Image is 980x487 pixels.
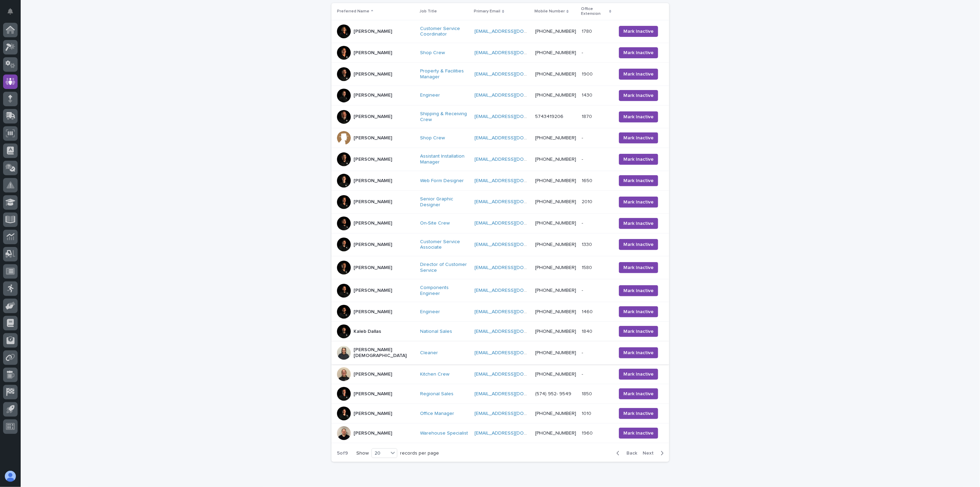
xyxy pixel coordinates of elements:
[420,153,469,165] a: Assistant Installation Manager
[354,347,415,359] p: [PERSON_NAME][DEMOGRAPHIC_DATA]
[582,219,584,226] p: -
[582,409,593,417] p: 1010
[331,404,669,423] tr: [PERSON_NAME]Office Manager [EMAIL_ADDRESS][DOMAIN_NAME] [PHONE_NUMBER]10101010 Mark Inactive
[582,155,584,162] p: -
[619,26,658,37] button: Mark Inactive
[420,50,445,56] a: Shop Crew
[372,450,388,457] div: 20
[331,322,669,341] tr: Kaleb DallasNational Sales [EMAIL_ADDRESS][DOMAIN_NAME] [PHONE_NUMBER]18401840 Mark Inactive
[420,391,454,397] a: Regional Sales
[582,429,594,436] p: 1960
[619,347,658,358] button: Mark Inactive
[535,431,576,436] a: [PHONE_NUMBER]
[611,450,640,456] button: Back
[474,50,552,55] a: [EMAIL_ADDRESS][DOMAIN_NAME]
[354,71,392,77] p: [PERSON_NAME]
[619,47,658,58] button: Mark Inactive
[619,197,658,208] button: Mark Inactive
[354,265,392,271] p: [PERSON_NAME]
[420,178,464,184] a: Web Form Designer
[420,111,469,123] a: Shipping & Receiving Crew
[331,128,669,148] tr: [PERSON_NAME]Shop Crew [EMAIL_ADDRESS][DOMAIN_NAME] [PHONE_NUMBER]-- Mark Inactive
[623,241,654,248] span: Mark Inactive
[535,199,576,204] a: [PHONE_NUMBER]
[420,8,437,15] p: Job Title
[420,371,450,377] a: Kitchen Crew
[582,327,594,335] p: 1840
[623,28,654,35] span: Mark Inactive
[619,90,658,101] button: Mark Inactive
[420,239,469,251] a: Customer Service Associate
[623,287,654,294] span: Mark Inactive
[619,326,658,337] button: Mark Inactive
[474,8,500,15] p: Primary Email
[337,8,369,15] p: Preferred Name
[535,329,576,334] a: [PHONE_NUMBER]
[474,265,552,270] a: [EMAIL_ADDRESS][DOMAIN_NAME]
[331,341,669,365] tr: [PERSON_NAME][DEMOGRAPHIC_DATA]Cleaner [EMAIL_ADDRESS][DOMAIN_NAME] [PHONE_NUMBER]-- Mark Inactive
[331,148,669,171] tr: [PERSON_NAME]Assistant Installation Manager [EMAIL_ADDRESS][DOMAIN_NAME] [PHONE_NUMBER]-- Mark In...
[420,309,440,315] a: Engineer
[331,364,669,384] tr: [PERSON_NAME]Kitchen Crew [EMAIL_ADDRESS][DOMAIN_NAME] [PHONE_NUMBER]-- Mark Inactive
[619,428,658,439] button: Mark Inactive
[619,388,658,399] button: Mark Inactive
[535,93,576,98] a: [PHONE_NUMBER]
[582,134,584,141] p: -
[420,26,469,38] a: Customer Service Coordinator
[581,5,607,18] p: Office Extension
[582,198,594,205] p: 2010
[622,451,637,456] span: Back
[623,430,654,437] span: Mark Inactive
[582,390,593,397] p: 1850
[474,221,552,226] a: [EMAIL_ADDRESS][DOMAIN_NAME]
[474,309,552,314] a: [EMAIL_ADDRESS][DOMAIN_NAME]
[354,29,392,34] p: [PERSON_NAME]
[619,262,658,273] button: Mark Inactive
[331,445,354,462] p: 5 of 9
[623,177,654,184] span: Mark Inactive
[535,411,576,416] a: [PHONE_NUMBER]
[474,178,552,183] a: [EMAIL_ADDRESS][DOMAIN_NAME]
[474,329,552,334] a: [EMAIL_ADDRESS][DOMAIN_NAME]
[643,451,658,456] span: Next
[623,264,654,271] span: Mark Inactive
[354,135,392,141] p: [PERSON_NAME]
[420,92,440,98] a: Engineer
[420,196,469,208] a: Senior Graphic Designer
[535,391,571,396] a: (574) 952- 9549
[623,49,654,56] span: Mark Inactive
[420,135,445,141] a: Shop Crew
[535,372,576,377] a: [PHONE_NUMBER]
[619,218,658,229] button: Mark Inactive
[623,135,654,141] span: Mark Inactive
[474,29,552,34] a: [EMAIL_ADDRESS][DOMAIN_NAME]
[623,349,654,356] span: Mark Inactive
[535,309,576,314] a: [PHONE_NUMBER]
[619,285,658,296] button: Mark Inactive
[420,329,452,335] a: National Sales
[474,411,552,416] a: [EMAIL_ADDRESS][DOMAIN_NAME]
[535,265,576,270] a: [PHONE_NUMBER]
[582,27,593,34] p: 1780
[623,328,654,335] span: Mark Inactive
[535,350,576,355] a: [PHONE_NUMBER]
[623,308,654,315] span: Mark Inactive
[535,178,576,183] a: [PHONE_NUMBER]
[354,411,392,417] p: [PERSON_NAME]
[582,49,584,56] p: -
[474,242,552,247] a: [EMAIL_ADDRESS][DOMAIN_NAME]
[582,264,593,271] p: 1580
[474,391,552,396] a: [EMAIL_ADDRESS][DOMAIN_NAME]
[354,288,392,294] p: [PERSON_NAME]
[640,450,669,456] button: Next
[619,111,658,122] button: Mark Inactive
[535,221,576,226] a: [PHONE_NUMBER]
[474,372,552,377] a: [EMAIL_ADDRESS][DOMAIN_NAME]
[535,50,576,55] a: [PHONE_NUMBER]
[420,68,469,80] a: Property & Facilities Manager
[331,384,669,404] tr: [PERSON_NAME]Regional Sales [EMAIL_ADDRESS][DOMAIN_NAME] (574) 952- 954918501850 Mark Inactive
[354,92,392,98] p: [PERSON_NAME]
[474,136,552,140] a: [EMAIL_ADDRESS][DOMAIN_NAME]
[619,408,658,419] button: Mark Inactive
[623,113,654,120] span: Mark Inactive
